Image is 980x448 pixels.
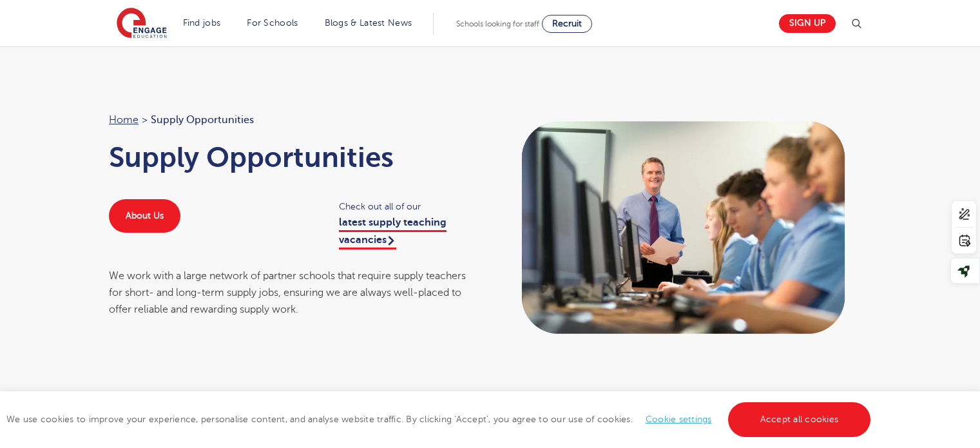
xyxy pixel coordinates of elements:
nav: breadcrumb [109,112,477,128]
span: We use cookies to improve your experience, personalise content, and analyse website traffic. By c... [6,414,874,424]
img: Engage Education [117,8,167,40]
span: Check out all of our [339,199,477,214]
a: Find jobs [183,18,221,28]
div: We work with a large network of partner schools that require supply teachers for short- and long-... [109,268,477,318]
a: About Us [109,199,180,233]
a: Cookie settings [646,414,712,424]
a: Blogs & Latest News [325,18,412,28]
h1: Supply Opportunities [109,141,477,173]
a: For Schools [247,18,298,28]
a: Home [109,114,139,126]
a: Recruit [542,15,592,33]
span: Supply Opportunities [151,112,254,128]
span: > [142,114,148,126]
a: latest supply teaching vacancies [339,217,447,249]
span: Recruit [552,19,582,28]
a: Accept all cookies [728,402,871,437]
a: Sign up [779,14,836,33]
span: Schools looking for staff [456,19,539,28]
